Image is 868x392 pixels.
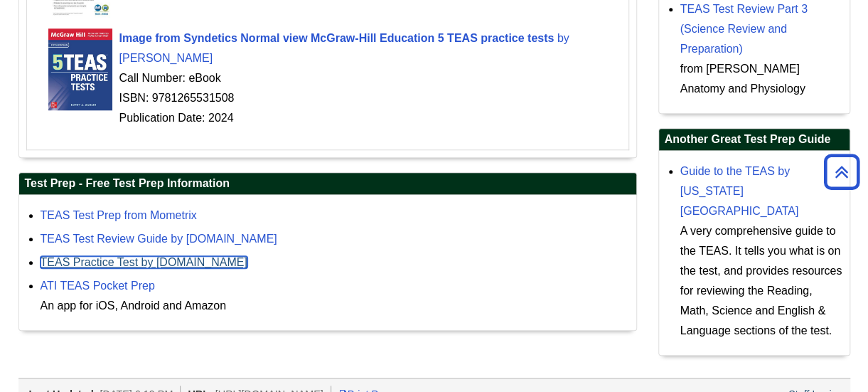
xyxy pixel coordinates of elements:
[41,296,629,316] div: An app for iOS, Android and Amazon
[41,233,277,245] a: TEAS Test Review Guide by [DOMAIN_NAME]
[680,165,799,217] a: Guide to the TEAS by [US_STATE][GEOGRAPHIC_DATA]
[557,32,569,44] span: by
[48,28,112,110] img: Cover Art
[119,52,213,64] span: [PERSON_NAME]
[41,280,155,292] a: ATI TEAS Pocket Prep
[119,32,569,64] a: Cover Art Image from Syndetics Normal view McGraw-Hill Education 5 TEAS practice tests by [PERSON...
[48,68,621,88] div: Call Number: eBook
[659,129,850,151] h2: Another Great Test Prep Guide
[680,221,842,341] div: A very comprehensive guide to the TEAS. It tells you what is on the test, and provides resources ...
[48,108,621,128] div: Publication Date: 2024
[48,88,621,108] div: ISBN: 9781265531508
[119,32,554,44] span: Image from Syndetics Normal view McGraw-Hill Education 5 TEAS practice tests
[680,3,808,55] a: TEAS Test Review Part 3 (Science Review and Preparation)
[41,256,247,268] a: TEAS Practice Test by [DOMAIN_NAME]
[41,209,197,221] a: TEAS Test Prep from Mometrix
[680,59,842,99] div: from [PERSON_NAME] Anatomy and Physiology
[19,173,636,195] h2: Test Prep - Free Test Prep Information
[819,162,864,181] a: Back to Top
